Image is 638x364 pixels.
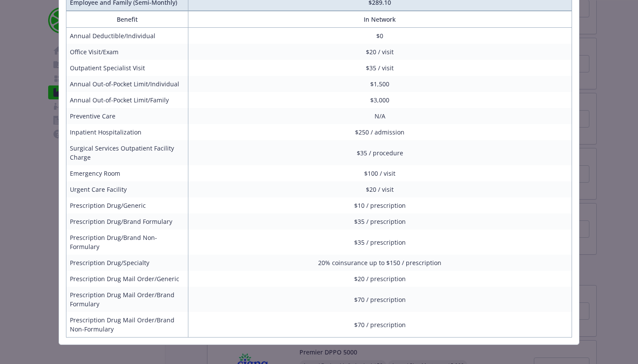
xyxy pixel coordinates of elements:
td: Surgical Services Outpatient Facility Charge [66,140,188,165]
td: Prescription Drug/Brand Non-Formulary [66,230,188,255]
td: $35 / visit [188,60,572,76]
td: $250 / admission [188,124,572,140]
td: $3,000 [188,92,572,108]
td: $10 / prescription [188,197,572,213]
td: Emergency Room [66,165,188,181]
td: Preventive Care [66,108,188,124]
td: Prescription Drug Mail Order/Brand Formulary [66,287,188,312]
td: Prescription Drug Mail Order/Generic [66,271,188,287]
td: Urgent Care Facility [66,181,188,197]
td: $70 / prescription [188,287,572,312]
td: $35 / prescription [188,230,572,255]
td: $100 / visit [188,165,572,181]
td: Annual Out-of-Pocket Limit/Family [66,92,188,108]
td: Inpatient Hospitalization [66,124,188,140]
th: In Network [188,11,572,28]
td: Prescription Drug/Generic [66,197,188,213]
td: Annual Out-of-Pocket Limit/Individual [66,76,188,92]
td: $20 / visit [188,181,572,197]
td: $70 / prescription [188,312,572,338]
td: Prescription Drug/Specialty [66,255,188,271]
td: $20 / prescription [188,271,572,287]
td: Prescription Drug Mail Order/Brand Non-Formulary [66,312,188,338]
td: Annual Deductible/Individual [66,28,188,44]
td: N/A [188,108,572,124]
td: $35 / prescription [188,213,572,230]
td: $1,500 [188,76,572,92]
td: $0 [188,28,572,44]
td: $20 / visit [188,44,572,60]
td: Prescription Drug/Brand Formulary [66,213,188,230]
td: Outpatient Specialist Visit [66,60,188,76]
th: Benefit [66,11,188,28]
td: $35 / procedure [188,140,572,165]
td: 20% coinsurance up to $150 / prescription [188,255,572,271]
td: Office Visit/Exam [66,44,188,60]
